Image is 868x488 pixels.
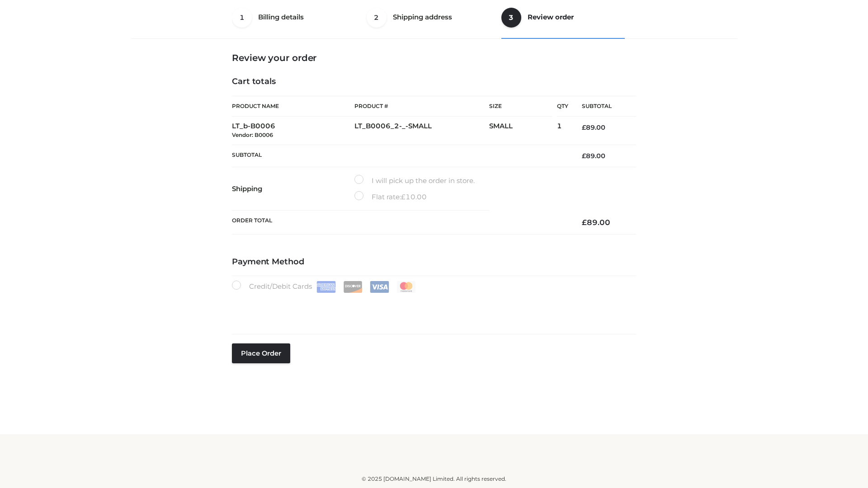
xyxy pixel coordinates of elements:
img: Visa [370,281,389,293]
span: £ [582,218,587,227]
th: Product Name [232,96,354,117]
small: Vendor: B0006 [232,131,273,138]
th: Subtotal [232,145,568,167]
th: Order Total [232,211,568,235]
span: £ [582,123,586,131]
bdi: 10.00 [401,192,427,201]
bdi: 89.00 [582,218,610,227]
span: £ [582,152,586,160]
label: Flat rate: [354,191,427,203]
img: Amex [316,281,336,293]
h4: Payment Method [232,257,636,267]
img: Mastercard [396,281,416,293]
bdi: 89.00 [582,123,605,131]
th: Shipping [232,167,354,211]
label: I will pick up the order in store. [354,175,475,187]
td: SMALL [489,117,557,145]
iframe: Secure payment input frame [230,291,634,324]
div: © 2025 [DOMAIN_NAME] Limited. All rights reserved. [134,474,734,483]
th: Product # [354,96,489,117]
h4: Cart totals [232,77,636,87]
span: £ [401,192,406,201]
th: Subtotal [568,96,636,117]
button: Place order [232,343,290,363]
h3: Review your order [232,52,636,63]
th: Size [489,96,552,117]
bdi: 89.00 [582,152,605,160]
th: Qty [557,96,568,117]
td: LT_B0006_2-_-SMALL [354,117,489,145]
img: Discover [343,281,363,293]
td: LT_b-B0006 [232,117,354,145]
label: Credit/Debit Cards [232,281,417,293]
td: 1 [557,117,568,145]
